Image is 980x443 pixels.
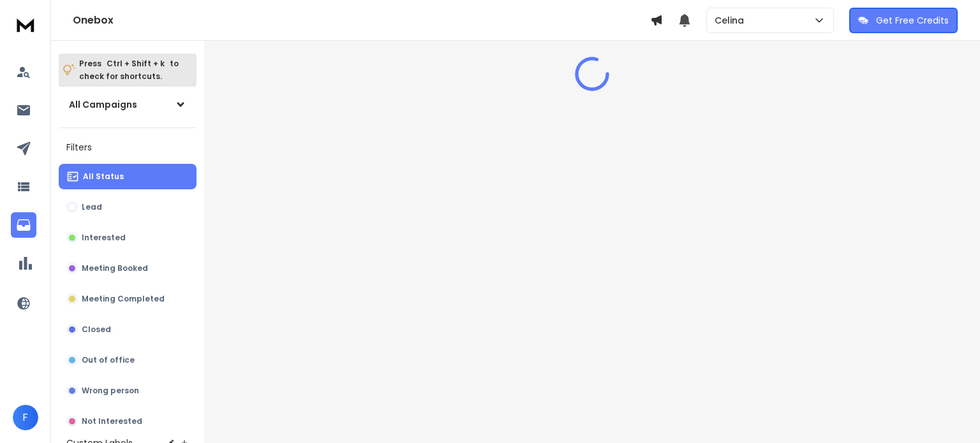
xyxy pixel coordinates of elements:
[59,317,197,342] button: Closed
[715,14,749,27] p: Celina
[13,405,38,430] button: F
[69,98,137,111] h1: All Campaigns
[13,13,38,36] img: logo
[73,13,650,28] h1: Onebox
[82,355,135,365] p: Out of office
[82,233,126,243] p: Interested
[82,386,139,396] p: Wrong person
[82,294,165,304] p: Meeting Completed
[82,324,111,335] p: Closed
[876,14,949,27] p: Get Free Credits
[849,8,958,33] button: Get Free Credits
[105,56,167,71] span: Ctrl + Shift + k
[59,194,197,220] button: Lead
[59,409,197,434] button: Not Interested
[82,416,142,426] p: Not Interested
[59,378,197,403] button: Wrong person
[82,263,148,273] p: Meeting Booked
[59,138,197,156] h3: Filters
[82,202,102,212] p: Lead
[59,92,197,117] button: All Campaigns
[79,57,179,83] p: Press to check for shortcuts.
[59,256,197,281] button: Meeting Booked
[59,347,197,373] button: Out of office
[59,286,197,312] button: Meeting Completed
[59,164,197,189] button: All Status
[83,171,124,182] p: All Status
[59,225,197,251] button: Interested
